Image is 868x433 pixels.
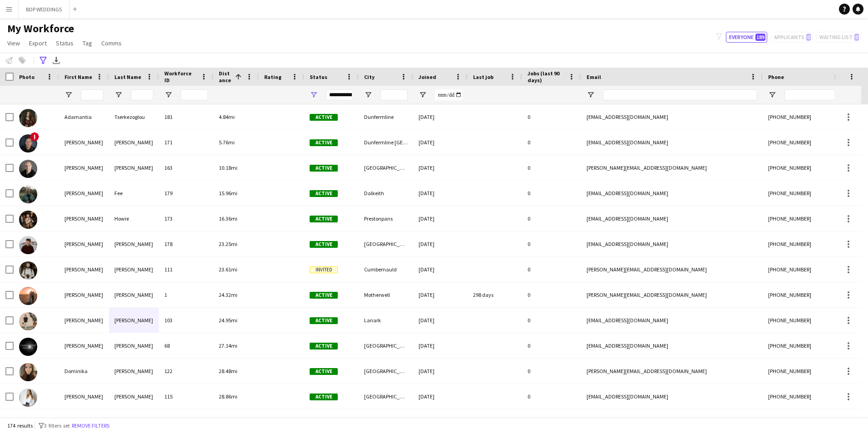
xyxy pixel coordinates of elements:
[19,0,69,18] button: BDP WEDDINGS
[56,39,74,47] span: Status
[19,160,37,178] img: Jon Robertson
[19,134,37,153] img: Adam Stanley
[98,37,125,49] a: Comms
[59,231,109,256] div: [PERSON_NAME]
[159,333,213,358] div: 68
[219,139,235,146] span: 5.76mi
[726,32,767,43] button: Everyone189
[522,333,581,358] div: 0
[59,308,109,333] div: [PERSON_NAME]
[19,338,37,356] img: Paul Duffy-McLeish
[25,37,50,49] a: Export
[51,55,62,66] app-action-btn: Export XLSX
[581,104,763,129] div: [EMAIL_ADDRESS][DOMAIN_NAME]
[109,308,159,333] div: [PERSON_NAME]
[52,37,77,49] a: Status
[310,139,338,146] span: Active
[468,282,522,307] div: 298 days
[59,333,109,358] div: [PERSON_NAME]
[159,257,213,282] div: 111
[359,308,413,333] div: Lanark
[310,343,338,349] span: Active
[359,384,413,409] div: [GEOGRAPHIC_DATA]
[219,215,237,222] span: 16.36mi
[522,104,581,129] div: 0
[419,74,436,80] span: Joined
[219,190,237,197] span: 15.96mi
[413,181,468,206] div: [DATE]
[603,89,757,100] input: Email Filter Input
[159,359,213,384] div: 122
[219,164,237,171] span: 10.18mi
[219,241,237,247] span: 23.25mi
[380,89,408,100] input: City Filter Input
[19,109,37,127] img: Adamantia Tserkezoglou
[109,206,159,231] div: Howie
[587,74,601,80] span: Email
[310,91,318,99] button: Open Filter Menu
[59,384,109,409] div: [PERSON_NAME]
[310,317,338,324] span: Active
[413,257,468,282] div: [DATE]
[359,130,413,155] div: Dunfermline [GEOGRAPHIC_DATA][PERSON_NAME], [GEOGRAPHIC_DATA]
[310,292,338,299] span: Active
[768,91,776,99] button: Open Filter Menu
[310,266,338,273] span: Invited
[159,282,213,307] div: 1
[310,394,338,400] span: Active
[473,74,493,80] span: Last job
[59,130,109,155] div: [PERSON_NAME]
[109,359,159,384] div: [PERSON_NAME]
[219,342,237,349] span: 27.14mi
[310,165,338,172] span: Active
[310,216,338,222] span: Active
[522,384,581,409] div: 0
[581,333,763,358] div: [EMAIL_ADDRESS][DOMAIN_NAME]
[109,130,159,155] div: [PERSON_NAME]
[264,74,281,80] span: Rating
[83,39,92,47] span: Tag
[109,257,159,282] div: [PERSON_NAME]
[19,261,37,280] img: John Conway
[38,55,49,66] app-action-btn: Advanced filters
[79,37,96,49] a: Tag
[101,39,122,47] span: Comms
[59,155,109,180] div: [PERSON_NAME]
[581,257,763,282] div: [PERSON_NAME][EMAIL_ADDRESS][DOMAIN_NAME]
[359,257,413,282] div: Cumbernauld
[581,231,763,256] div: [EMAIL_ADDRESS][DOMAIN_NAME]
[109,104,159,129] div: Tserkezoglou
[413,282,468,307] div: [DATE]
[419,91,427,99] button: Open Filter Menu
[109,155,159,180] div: [PERSON_NAME]
[364,91,372,99] button: Open Filter Menu
[581,308,763,333] div: [EMAIL_ADDRESS][DOMAIN_NAME]
[581,282,763,307] div: [PERSON_NAME][EMAIL_ADDRESS][DOMAIN_NAME]
[581,181,763,206] div: [EMAIL_ADDRESS][DOMAIN_NAME]
[219,266,237,273] span: 23.61mi
[181,89,208,100] input: Workforce ID Filter Input
[109,282,159,307] div: [PERSON_NAME]
[581,359,763,384] div: [PERSON_NAME][EMAIL_ADDRESS][DOMAIN_NAME]
[755,34,765,41] span: 189
[364,74,375,80] span: City
[59,181,109,206] div: [PERSON_NAME]
[587,91,595,99] button: Open Filter Menu
[109,181,159,206] div: Fee
[219,70,232,84] span: Distance
[19,236,37,254] img: Marc Campbell
[219,317,237,324] span: 24.95mi
[359,104,413,129] div: Dunfermline
[70,421,111,431] button: Remove filters
[413,104,468,129] div: [DATE]
[219,393,237,400] span: 28.86mi
[219,368,237,374] span: 28.48mi
[310,368,338,375] span: Active
[159,181,213,206] div: 179
[19,312,37,330] img: Connor McEwan
[59,282,109,307] div: [PERSON_NAME]
[59,206,109,231] div: [PERSON_NAME]
[29,39,47,47] span: Export
[114,74,141,80] span: Last Name
[359,333,413,358] div: [GEOGRAPHIC_DATA]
